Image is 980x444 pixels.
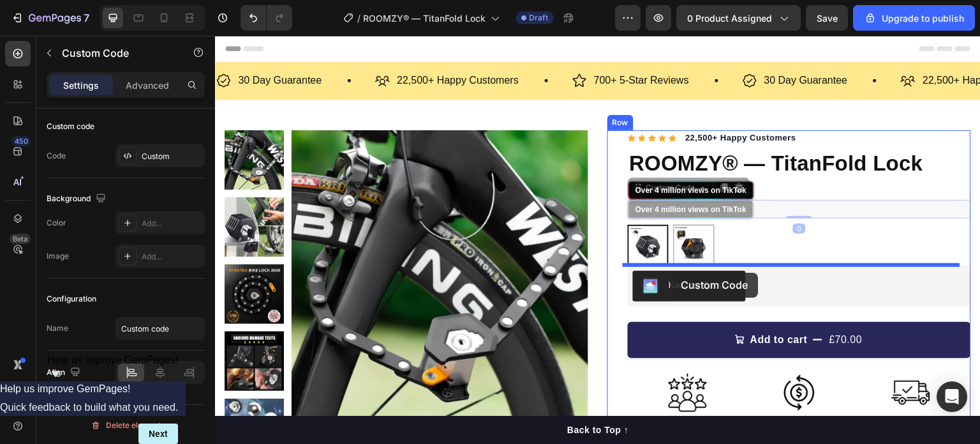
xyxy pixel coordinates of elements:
[47,217,66,229] div: Color
[529,12,548,24] span: Draft
[47,121,94,132] div: Custom code
[48,355,179,365] span: Help us improve GemPages!
[215,36,980,444] iframe: Design area
[5,5,95,31] button: 7
[937,381,967,412] div: Open Intercom Messenger
[47,190,108,208] div: Background
[142,218,202,229] div: Add...
[687,11,772,25] span: 0 product assigned
[47,323,68,334] div: Name
[48,355,179,381] button: Show survey - Help us improve GemPages!
[676,5,801,31] button: 0 product assigned
[817,13,838,24] span: Save
[864,11,964,25] div: Upgrade to publish
[363,11,486,25] span: ROOMZY® — TitanFold Lock
[12,136,31,146] div: 450
[47,293,96,305] div: Configuration
[47,250,69,262] div: Image
[126,79,169,92] p: Advanced
[10,234,31,244] div: Beta
[142,151,202,162] div: Custom
[142,251,202,263] div: Add...
[84,10,89,26] p: 7
[806,5,848,31] button: Save
[47,150,66,162] div: Code
[62,45,170,61] p: Custom Code
[241,5,292,31] div: Undo/Redo
[853,5,975,31] button: Upgrade to publish
[63,79,99,92] p: Settings
[357,11,360,25] span: /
